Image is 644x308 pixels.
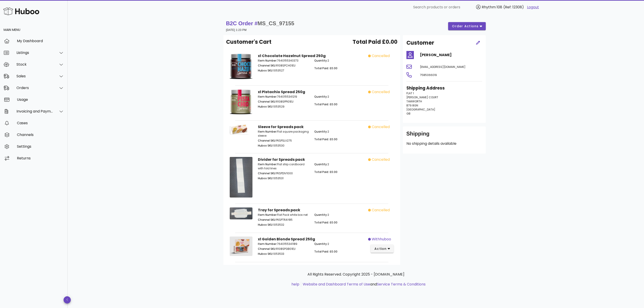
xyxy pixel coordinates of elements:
[16,51,53,55] div: Listings
[258,20,294,26] span: MS_CS_97155
[258,130,277,133] span: Item Number:
[258,59,309,63] p: 7640155340373
[314,59,365,63] p: 2
[258,213,277,217] span: Item Number:
[258,95,309,99] p: 7640155341219
[353,38,397,46] span: Total Paid £0.00
[258,69,273,72] span: Huboo SKU:
[314,95,365,99] p: 2
[314,66,337,70] span: Total Paid: £0.00
[420,65,465,69] span: [EMAIL_ADDRESS][DOMAIN_NAME]
[258,171,309,175] p: PKSPDIV1000
[258,237,315,242] strong: x1 Golden Blonde Spread 250g
[258,207,300,213] strong: Tray for Spreads pack
[258,247,309,251] p: R108SPGB01EU
[258,242,277,246] span: Item Number:
[314,130,328,133] span: Quantity:
[406,108,435,111] span: [GEOGRAPHIC_DATA]
[258,105,309,109] p: 1053529
[258,64,309,68] p: R108SPCH01EU
[258,218,276,222] span: Channel SKU:
[258,213,309,217] p: Flat Pack white box net
[16,109,53,113] div: Invoicing and Payments
[406,130,482,141] div: Shipping
[17,144,64,149] div: Settings
[258,89,305,94] strong: x1 Pistachio Spread 250g
[258,95,277,99] span: Item Number:
[314,213,365,217] p: 2
[503,5,524,10] span: (Ref: 12308)
[258,252,273,256] span: Huboo SKU:
[16,74,53,78] div: Sales
[258,144,273,147] span: Huboo SKU:
[406,99,422,103] span: TAMWORTH
[420,52,482,58] h4: [PERSON_NAME]
[452,24,479,29] span: order actions
[258,69,309,73] p: 1053527
[230,89,252,114] img: Product Image
[372,53,390,59] span: cancelled
[230,157,252,198] img: Product Image
[17,97,64,102] div: Usage
[291,282,299,287] a: help
[16,62,53,67] div: Stock
[314,242,328,246] span: Quantity:
[226,28,247,32] small: [DATE] 1:23 PM
[17,39,64,43] div: My Dashboard
[258,100,309,104] p: R108SPPI01EU
[17,156,64,160] div: Returns
[258,162,277,166] span: Item Number:
[420,73,437,77] span: 7585066019
[406,103,418,107] span: B79 8GN
[372,157,390,162] span: cancelled
[258,59,277,62] span: Item Number:
[258,105,273,108] span: Huboo SKU:
[406,39,434,47] h2: Customer
[314,221,337,224] span: Total Paid: £0.00
[258,247,276,251] span: Channel SKU:
[301,282,426,287] li: and
[314,162,365,166] p: 2
[258,100,276,103] span: Channel SKU:
[371,245,394,253] button: action
[258,64,276,67] span: Channel SKU:
[314,242,365,246] p: 2
[314,250,337,253] span: Total Paid: £0.00
[314,137,337,141] span: Total Paid: £0.00
[17,133,64,137] div: Channels
[314,59,328,62] span: Quantity:
[314,102,337,106] span: Total Paid: £0.00
[314,130,365,134] p: 2
[230,207,252,219] img: Product Image
[258,139,276,143] span: Channel SKU:
[314,95,328,99] span: Quantity:
[226,20,294,26] strong: B2C Order #
[258,242,309,246] p: 7640155341189
[258,176,273,180] span: Huboo SKU:
[258,218,309,222] p: PKSPTRAY85
[482,5,502,10] span: Rhythm 108
[314,162,328,166] span: Quantity:
[372,207,390,213] span: cancelled
[3,6,39,16] img: Huboo Logo
[258,162,309,170] p: Flat strip cardboard with fold lines
[258,171,276,175] span: Channel SKU:
[372,89,390,95] span: cancelled
[258,157,305,162] strong: Divider for Spreads pack
[258,124,304,129] strong: Sleeve for Spreads pack
[377,282,426,287] a: Service Terms & Conditions
[258,53,326,58] strong: x1 Chocolate Hazelnut Spread 250g
[406,91,414,95] span: FLAT 1
[406,85,482,91] h3: Shipping Address
[406,112,410,115] span: GB
[230,53,252,79] img: Product Image
[372,124,390,130] span: cancelled
[258,139,309,143] p: PKSPSLV275
[406,141,482,146] p: No shipping details available
[448,22,486,30] button: order actions
[258,130,309,138] p: Flat square packaging sleeve
[230,237,252,256] img: Product Image
[226,38,271,46] span: Customer's Cart
[372,237,391,242] span: withhuboo
[527,5,539,10] a: Logout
